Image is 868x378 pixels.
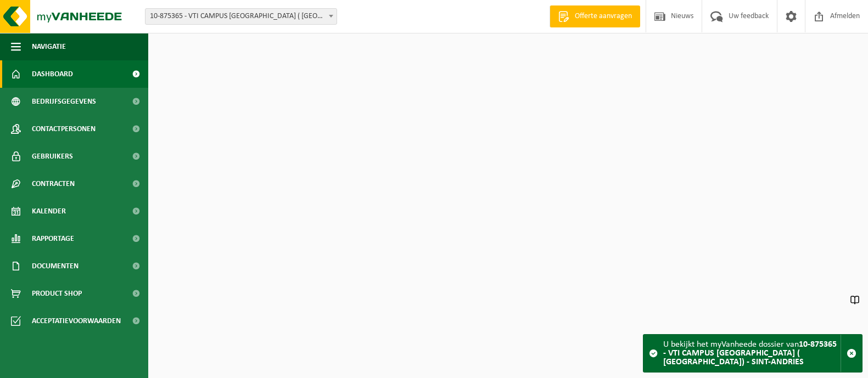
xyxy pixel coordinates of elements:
span: Offerte aanvragen [572,11,635,22]
strong: 10-875365 - VTI CAMPUS [GEOGRAPHIC_DATA] ( [GEOGRAPHIC_DATA]) - SINT-ANDRIES [663,340,837,366]
span: Navigatie [32,33,66,60]
a: Offerte aanvragen [550,5,640,27]
span: Rapportage [32,225,74,252]
span: Gebruikers [32,143,73,170]
span: Contactpersonen [32,115,96,143]
span: Product Shop [32,280,82,307]
span: 10-875365 - VTI CAMPUS ZANDSTRAAT ( PAUWSTRAAT) - SINT-ANDRIES [145,8,337,25]
span: 10-875365 - VTI CAMPUS ZANDSTRAAT ( PAUWSTRAAT) - SINT-ANDRIES [145,9,337,24]
span: Acceptatievoorwaarden [32,307,121,335]
span: Kalender [32,198,66,225]
div: U bekijkt het myVanheede dossier van [663,335,841,372]
span: Bedrijfsgegevens [32,88,96,115]
span: Contracten [32,170,75,198]
span: Documenten [32,252,79,280]
span: Dashboard [32,60,73,88]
